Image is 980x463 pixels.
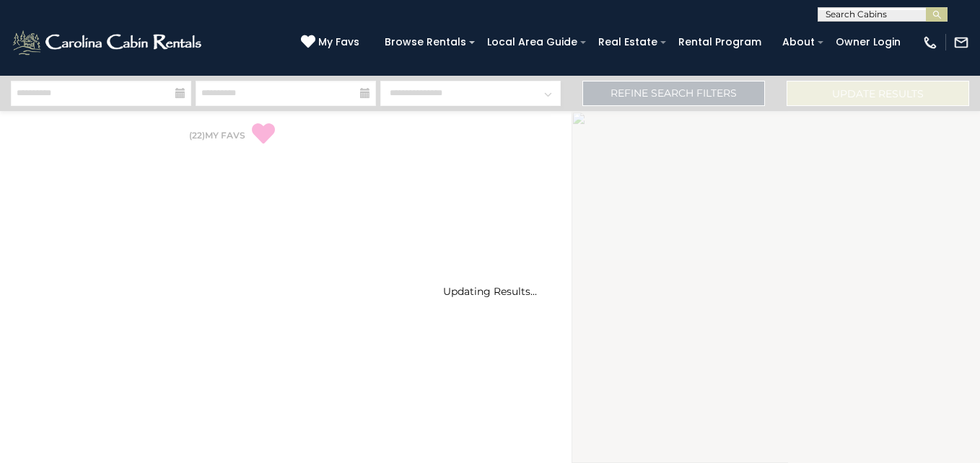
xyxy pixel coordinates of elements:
span: My Favs [318,35,359,50]
img: mail-regular-white.png [953,35,969,50]
a: My Favs [301,35,363,50]
a: Real Estate [591,31,665,53]
a: Local Area Guide [480,31,585,53]
a: About [775,31,822,53]
img: White-1-2.png [11,28,206,57]
a: Rental Program [671,31,769,53]
a: Owner Login [828,31,908,53]
a: Browse Rentals [377,31,473,53]
img: phone-regular-white.png [922,35,938,50]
